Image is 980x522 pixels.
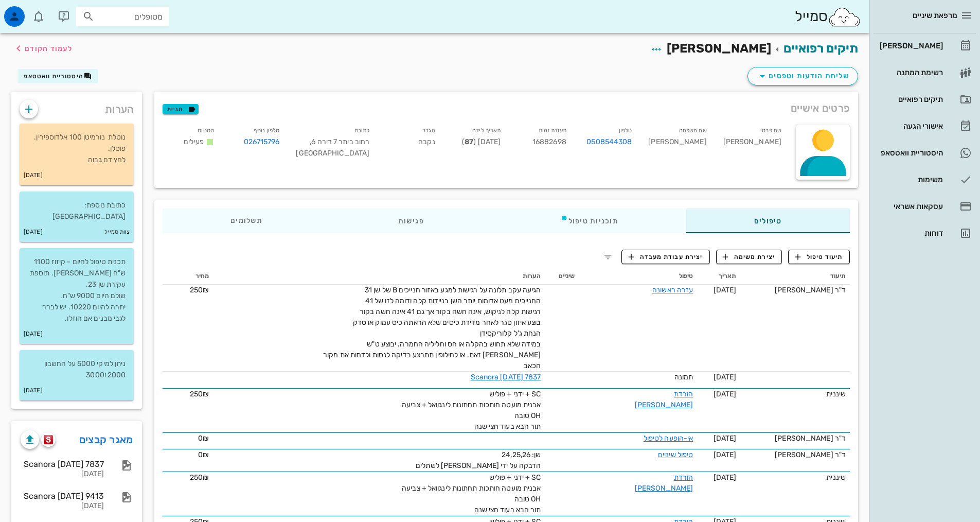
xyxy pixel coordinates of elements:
small: צוות סמייל [104,227,130,238]
div: סמייל [795,6,861,28]
div: היסטוריית וואטסאפ [878,149,943,157]
span: מרפאת שיניים [913,11,957,20]
small: תאריך לידה [472,127,501,134]
small: שם פרטי [760,127,781,134]
button: היסטוריית וואטסאפ [17,69,98,83]
span: תיעוד טיפול [795,252,843,262]
small: כתובת [354,127,370,134]
small: שם משפחה [679,127,707,134]
span: לעמוד הקודם [25,44,73,53]
strong: 87 [465,137,473,146]
small: [DATE] [24,385,43,396]
span: פרטים אישיים [791,100,850,116]
div: Scanora [DATE] 7837 [21,459,104,469]
img: scanora logo [44,435,54,444]
th: שיניים [545,268,579,285]
div: שיננית [744,472,846,483]
span: [DATE] [714,434,737,443]
div: ד"ר [PERSON_NAME] [744,449,846,460]
div: שיננית [744,389,846,399]
a: עסקאות אשראי [874,194,976,219]
small: [DATE] [24,227,43,238]
span: , [310,137,311,146]
span: [DATE] [714,450,737,459]
div: אישורי הגעה [878,122,943,130]
a: משימות [874,167,976,192]
a: רשימת המתנה [874,60,976,85]
div: ד"ר [PERSON_NAME] [744,285,846,295]
span: [DATE] [714,473,737,482]
small: [DATE] [24,170,43,181]
span: 16882698 [532,137,566,146]
th: טיפול [579,268,697,285]
a: [PERSON_NAME] [874,33,976,58]
button: תגיות [163,104,199,114]
span: 250₪ [190,473,209,482]
div: תיקים רפואיים [878,95,943,103]
button: יצירת משימה [716,250,782,264]
p: ניתן למיקי 5000 על החשבון 2000 ו3000 [28,358,126,381]
button: scanora logo [41,432,56,447]
a: טיפול שיניים [658,450,693,459]
div: נקבה [378,123,443,165]
span: 0₪ [198,434,209,443]
div: הערות [11,92,142,121]
button: תיעוד טיפול [788,250,850,264]
small: טלפון [619,127,632,134]
small: תעודת זהות [539,127,566,134]
a: היסטוריית וואטסאפ [874,141,976,165]
div: משימות [878,176,943,184]
span: רחוב ביתר 7 דירה 6 [310,137,369,146]
span: 0₪ [198,450,209,459]
a: אישורי הגעה [874,114,976,138]
th: מחיר [163,268,213,285]
div: [DATE] [21,470,104,479]
div: Scanora [DATE] 9413 [21,491,104,501]
span: [GEOGRAPHIC_DATA] [296,149,369,158]
a: תיקים רפואיים [783,41,858,56]
a: תיקים רפואיים [874,87,976,112]
span: [DATE] [714,390,737,398]
div: תוכניות טיפול [492,208,686,233]
span: [DATE] ( ) [462,137,501,146]
th: הערות [213,268,545,285]
div: פגישות [330,208,492,233]
div: טיפולים [686,208,850,233]
span: [DATE] [714,286,737,294]
span: שליחת הודעות וטפסים [756,70,849,82]
small: טלפון נוסף [254,127,279,134]
p: נוטלת נורמיטן 100 אלדוספירין. פוסלן. לחץ דם גבוה [28,132,126,166]
span: 250₪ [190,286,209,294]
a: מאגר קבצים [79,431,133,448]
p: תכנית טיפול להיום - קיזוז 1100 ש"ח [PERSON_NAME]. תוספת עקירת שן 23. שולם היום 9000 ש"ח. יתרה להי... [28,256,126,324]
span: [PERSON_NAME] [667,41,771,56]
a: הורדת [PERSON_NAME] [635,390,693,409]
span: שן: 24,25,26 הדבקה על ידי [PERSON_NAME] לשתלים [416,450,541,470]
span: הגיעה עקב תלונה על רגישות למגע באזור חנייכים B של שן 31 החנייכים מעט אדומות יותר השן בניידות קלה ... [323,286,541,370]
a: Scanora [DATE] 7837 [471,373,541,381]
div: [DATE] [21,502,104,511]
div: [PERSON_NAME] [878,42,943,50]
img: SmileCloud logo [828,7,861,27]
span: יצירת עבודת מעבדה [629,252,703,262]
button: שליחת הודעות וטפסים [747,67,858,85]
a: 0508544308 [586,136,632,148]
p: כתובת נוספת: [GEOGRAPHIC_DATA] [28,200,126,222]
a: עזרה ראשונה [652,286,693,294]
th: תאריך [697,268,740,285]
small: מגדר [422,127,435,134]
div: [PERSON_NAME] [640,123,715,165]
span: תמונה [674,373,693,381]
a: דוחות [874,221,976,246]
button: יצירת עבודת מעבדה [621,250,709,264]
span: יצירת משימה [723,252,775,262]
span: תג [30,8,37,14]
div: דוחות [878,229,943,237]
span: תגיות [167,105,194,114]
small: סטטוס [198,127,214,134]
span: היסטוריית וואטסאפ [24,73,83,80]
div: רשימת המתנה [878,68,943,77]
div: ד"ר [PERSON_NAME] [744,433,846,444]
span: [DATE] [714,373,737,381]
div: [PERSON_NAME] [715,123,790,165]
